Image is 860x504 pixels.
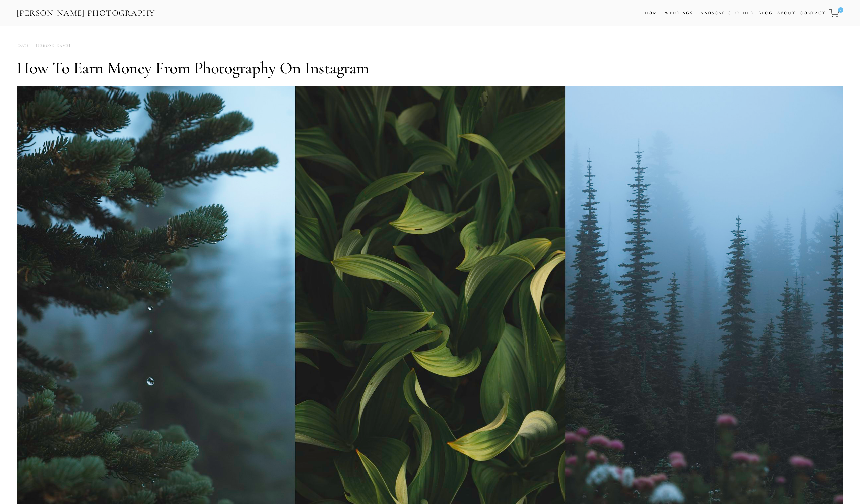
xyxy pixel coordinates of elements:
[777,8,795,18] a: About
[16,6,156,21] a: [PERSON_NAME] Photography
[665,10,693,16] a: Weddings
[17,41,31,50] time: [DATE]
[17,58,843,78] h1: How to Earn Money from Photography on Instagram
[828,5,844,21] a: 0 items in cart
[758,8,773,18] a: Blog
[697,10,731,16] a: Landscapes
[645,8,660,18] a: Home
[800,8,825,18] a: Contact
[31,41,71,50] a: [PERSON_NAME]
[838,7,843,13] span: 0
[735,10,754,16] a: Other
